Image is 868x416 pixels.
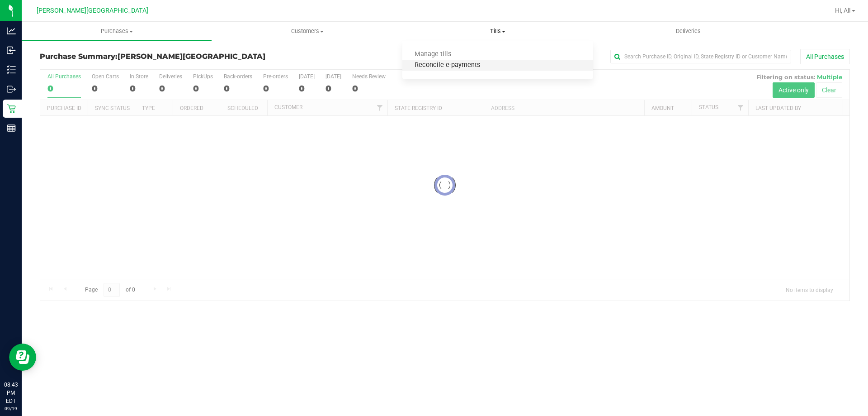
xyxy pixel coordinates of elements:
span: Purchases [22,27,212,35]
inline-svg: Outbound [7,85,16,94]
inline-svg: Inbound [7,46,16,55]
inline-svg: Retail [7,104,16,113]
a: Purchases [22,22,212,41]
a: Tills Manage tills Reconcile e-payments [402,22,593,41]
span: Hi, Al! [835,7,851,14]
p: 09/19 [4,405,18,412]
span: [PERSON_NAME][GEOGRAPHIC_DATA] [118,52,265,61]
span: Tills [402,27,593,35]
a: Deliveries [593,22,783,41]
span: [PERSON_NAME][GEOGRAPHIC_DATA] [37,7,148,14]
inline-svg: Reports [7,124,16,133]
a: Customers [212,22,402,41]
span: Reconcile e-payments [402,62,492,69]
inline-svg: Analytics [7,26,16,35]
input: Search Purchase ID, Original ID, State Registry ID or Customer Name... [610,50,791,63]
p: 08:43 PM EDT [4,381,18,405]
span: Deliveries [664,27,713,35]
button: All Purchases [800,49,850,64]
inline-svg: Inventory [7,65,16,74]
iframe: Resource center [9,344,36,371]
span: Manage tills [402,51,463,58]
span: Customers [212,27,402,35]
h3: Purchase Summary: [40,53,310,61]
